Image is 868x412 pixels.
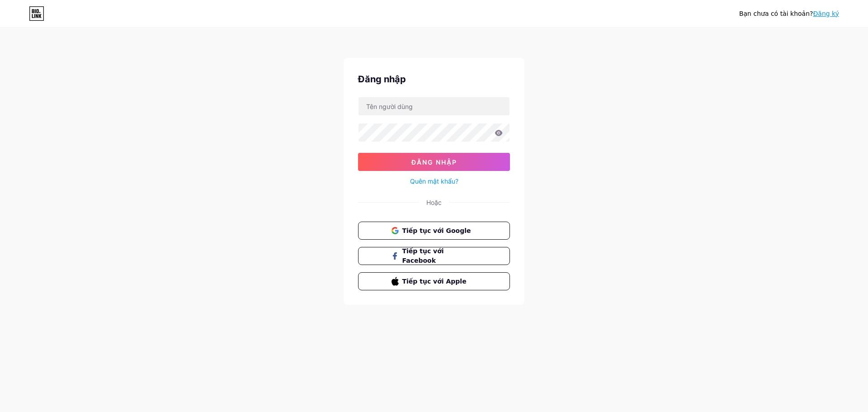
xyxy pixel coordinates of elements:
[358,247,510,265] button: Tiếp tục với Facebook
[358,222,510,240] button: Tiếp tục với Google
[739,10,813,17] font: Bạn chưa có tài khoản?
[358,272,510,290] button: Tiếp tục với Apple
[813,10,839,17] a: Đăng ký
[426,199,442,206] font: Hoặc
[358,153,510,171] button: Đăng nhập
[358,74,406,85] font: Đăng nhập
[410,176,458,186] a: Quên mật khẩu?
[410,177,458,185] font: Quên mật khẩu?
[402,278,467,285] font: Tiếp tục với Apple
[359,97,509,115] input: Tên người dùng
[402,247,444,264] font: Tiếp tục với Facebook
[402,227,471,234] font: Tiếp tục với Google
[411,158,457,166] font: Đăng nhập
